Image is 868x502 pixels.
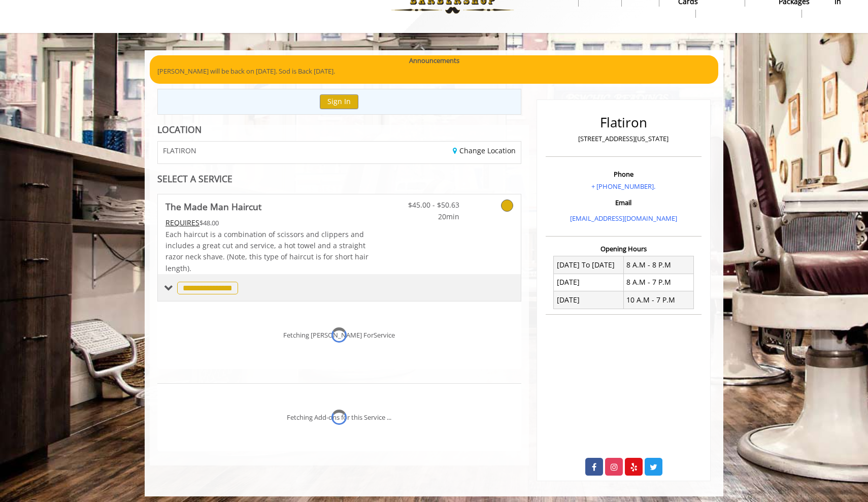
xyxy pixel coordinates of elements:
[623,274,693,291] td: 8 A.M - 7 P.M
[283,330,395,341] div: Fetching [PERSON_NAME] ForService
[591,182,655,191] a: + [PHONE_NUMBER].
[623,291,693,309] td: 10 A.M - 7 P.M
[554,291,624,309] td: [DATE]
[320,94,358,109] button: Sign In
[623,256,693,274] td: 8 A.M - 8 P.M
[165,199,261,214] b: The Made Man Haircut
[554,256,624,274] td: [DATE] To [DATE]
[409,55,459,66] b: Announcements
[287,412,391,423] div: Fetching Add-ons for this Service ...
[548,133,699,144] p: [STREET_ADDRESS][US_STATE]
[554,274,624,291] td: [DATE]
[165,218,199,227] span: This service needs some Advance to be paid before we block your appointment
[546,245,702,252] h3: Opening Hours
[548,199,699,206] h3: Email
[165,229,369,273] span: Each haircut is a combination of scissors and clippers and includes a great cut and service, a ho...
[548,171,699,178] h3: Phone
[157,174,521,184] div: SELECT A SERVICE
[548,115,699,130] h2: Flatiron
[163,147,196,154] span: FLATIRON
[157,123,202,136] b: LOCATION
[399,199,459,211] span: $45.00 - $50.63
[157,66,711,77] p: [PERSON_NAME] will be back on [DATE]. Sod is Back [DATE].
[453,146,516,155] a: Change Location
[570,214,677,223] a: [EMAIL_ADDRESS][DOMAIN_NAME]
[165,217,370,228] div: $48.00
[399,211,459,222] span: 20min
